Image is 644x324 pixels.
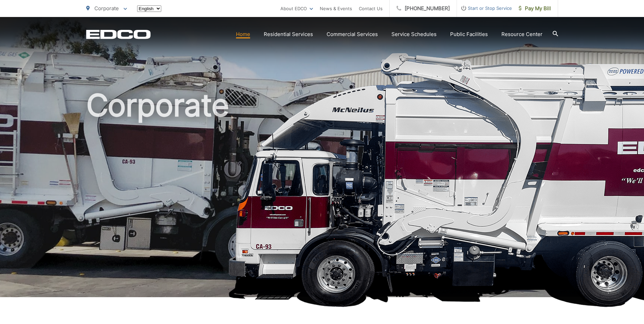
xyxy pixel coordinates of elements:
[137,5,161,12] select: Select a language
[280,4,313,13] a: About EDCO
[94,5,119,12] span: Corporate
[359,4,383,13] a: Contact Us
[519,4,551,13] span: Pay My Bill
[86,88,558,303] h1: Corporate
[450,30,488,38] a: Public Facilities
[320,4,352,13] a: News & Events
[236,30,250,38] a: Home
[264,30,313,38] a: Residential Services
[86,30,151,39] a: EDCD logo. Return to the homepage.
[391,30,437,38] a: Service Schedules
[327,30,378,38] a: Commercial Services
[501,30,542,38] a: Resource Center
